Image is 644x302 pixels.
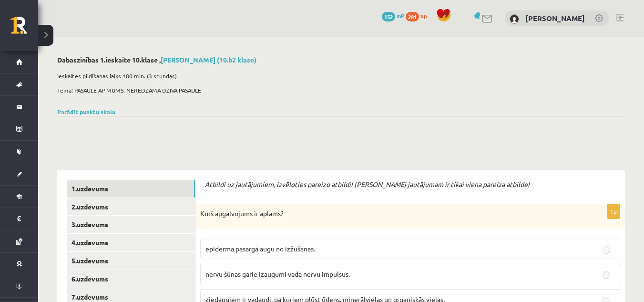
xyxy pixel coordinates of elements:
[67,198,195,216] a: 2.uzdevums
[525,13,585,23] a: [PERSON_NAME]
[67,252,195,270] a: 5.uzdevums
[57,108,115,115] a: Parādīt punktu skalu
[57,72,620,80] p: Ieskaites pildīšanas laiks 180 min. (3 stundas)
[406,12,431,20] a: 281 xp
[420,12,427,20] span: xp
[200,209,572,219] p: Kurš apgalvojums ir aplams?
[161,55,256,64] a: [PERSON_NAME] (10.b2 klase)
[67,180,195,198] a: 1.uzdevums
[205,180,530,188] em: Atbildi uz jautājumiem, izvēloties pareizo atbildi! [PERSON_NAME] jautājumam ir tikai viena parei...
[67,216,195,233] a: 3.uzdevums
[57,56,625,64] h2: Dabaszinības 1.ieskaite 10.klase ,
[510,14,519,24] img: Ksenija Misņika
[10,17,38,41] a: Rīgas 1. Tālmācības vidusskola
[607,204,620,219] p: 1p
[382,12,395,21] span: 152
[397,12,404,20] span: mP
[382,12,404,20] a: 152 mP
[57,86,620,94] p: Tēma: PASAULE AP MUMS. NEREDZAMĀ DZĪVĀ PASAULE
[205,244,315,253] span: epiderma pasargā augu no izžūšanas.
[603,246,610,254] input: epiderma pasargā augu no izžūšanas.
[67,234,195,251] a: 4.uzdevums
[406,12,419,21] span: 281
[67,270,195,288] a: 6.uzdevums
[603,271,610,279] input: nervu šūnas garie izaugumi vada nervu impulsus.
[205,270,350,278] span: nervu šūnas garie izaugumi vada nervu impulsus.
